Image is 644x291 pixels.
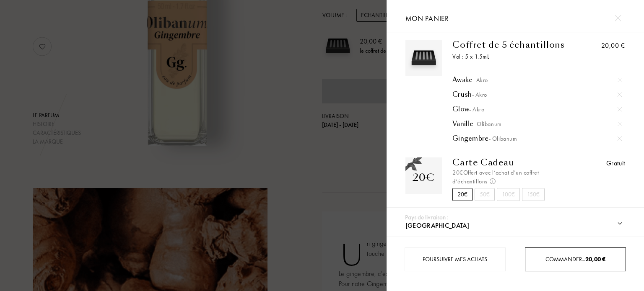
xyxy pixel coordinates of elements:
[405,213,449,222] div: Pays de livraison :
[615,15,621,21] img: cross.svg
[545,255,605,263] span: Commander –
[475,188,495,201] div: 50€
[618,136,622,141] img: cross.svg
[489,135,517,142] span: - Olibanum
[452,52,570,61] div: Vol : 5 x 1.5mL
[473,120,502,128] span: - Olibanum
[452,120,622,128] div: Vanille
[405,157,422,172] img: gift_n.png
[618,107,622,111] img: cross.svg
[618,78,622,82] img: cross.svg
[472,91,487,98] span: - Akro
[490,178,496,184] img: info_voucher.png
[452,76,622,84] div: Awake
[452,105,622,113] div: Glow
[452,76,622,84] a: Awake- Akro
[497,188,520,201] div: 100€
[452,90,622,99] div: Crush
[452,105,622,113] a: Glow- Akro
[473,76,488,84] span: - Akro
[452,90,622,99] a: Crush- Akro
[452,40,570,50] div: Coffret de 5 échantillons
[469,106,484,113] span: - Akro
[405,14,449,23] span: Mon panier
[413,170,434,185] div: 20€
[606,158,625,168] div: Gratuit
[585,255,605,263] span: 20,00 €
[405,247,506,271] div: Poursuivre mes achats
[522,188,545,201] div: 150€
[452,134,622,143] div: Gingembre
[452,157,570,167] div: Carte Cadeau
[452,188,473,201] div: 20€
[452,168,570,186] div: 20€ Offert avec l’achat d’un coffret d’échantillons
[452,120,622,128] a: Vanille- Olibanum
[618,93,622,97] img: cross.svg
[618,122,622,126] img: cross.svg
[408,42,440,74] img: box_5.svg
[452,134,622,143] a: Gingembre- Olibanum
[601,41,625,51] div: 20,00 €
